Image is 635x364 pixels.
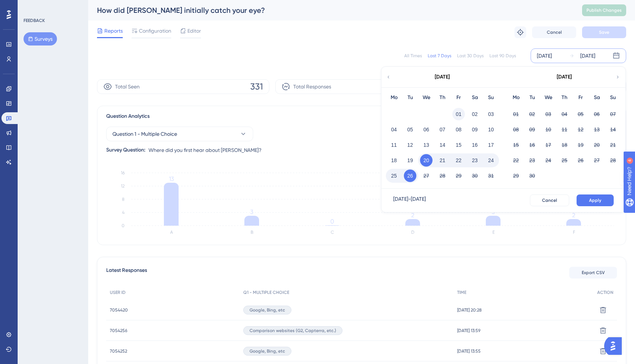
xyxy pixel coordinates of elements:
button: 11 [388,139,400,151]
div: Sa [467,93,483,102]
tspan: 12 [121,183,125,189]
button: 01 [452,108,465,120]
button: 16 [526,139,538,151]
text: E [492,230,495,235]
div: [DATE] - [DATE] [393,194,426,206]
tspan: 16 [121,170,125,175]
button: 25 [558,154,571,167]
span: TIME [457,290,466,295]
div: Sa [589,93,605,102]
div: 4 [51,4,53,10]
button: Question 1 - Multiple Choice [106,127,253,141]
tspan: 0 [122,223,125,228]
div: Fr [451,93,467,102]
text: A [170,230,173,235]
button: 07 [436,123,449,136]
span: Total Seen [115,82,140,91]
button: Apply [577,194,614,206]
button: 07 [607,108,619,120]
button: 13 [420,139,433,151]
span: Export CSV [582,270,605,276]
button: 03 [542,108,555,120]
button: 02 [526,108,538,120]
div: Tu [524,93,540,102]
button: Publish Changes [582,4,626,16]
button: 15 [510,139,522,151]
button: 10 [542,123,555,136]
iframe: UserGuiding AI Assistant Launcher [604,335,626,357]
button: 29 [452,170,465,182]
button: 10 [485,123,497,136]
button: 20 [420,154,433,167]
span: Cancel [542,197,557,203]
div: Mo [508,93,524,102]
div: Mo [386,93,402,102]
button: 22 [510,154,522,167]
button: 06 [591,108,603,120]
tspan: 0 [330,218,334,225]
span: Save [599,29,609,35]
button: 08 [510,123,522,136]
div: [DATE] [557,73,572,81]
span: Where did you first hear about [PERSON_NAME]? [148,146,262,154]
button: 24 [542,154,555,167]
button: 26 [574,154,587,167]
button: 25 [388,170,400,182]
button: 17 [485,139,497,151]
span: Total Responses [293,82,331,91]
button: 05 [404,123,416,136]
span: Question Analytics [106,112,150,121]
span: Q1 - MULTIPLE CHOICE [243,290,289,295]
button: Save [582,26,626,38]
div: Fr [573,93,589,102]
button: 31 [485,170,497,182]
span: Cancel [547,29,562,35]
div: [DATE] [435,73,450,81]
button: 05 [574,108,587,120]
button: 20 [591,139,603,151]
span: Google, Bing, etc [250,307,285,313]
text: C [331,230,334,235]
button: 06 [420,123,433,136]
button: 08 [452,123,465,136]
button: 19 [574,139,587,151]
div: Th [556,93,573,102]
div: All Times [404,53,422,59]
div: We [540,93,556,102]
button: 04 [558,108,571,120]
button: 28 [607,154,619,167]
button: 21 [436,154,449,167]
text: F [573,230,575,235]
button: 29 [510,170,522,182]
button: 18 [558,139,571,151]
span: Latest Responses [106,266,147,279]
span: Question 1 - Multiple Choice [112,130,177,138]
div: FEEDBACK [24,18,45,23]
span: Configuration [139,26,171,35]
div: Th [434,93,451,102]
button: 02 [469,108,481,120]
div: Survey Question: [106,146,146,154]
div: We [418,93,434,102]
tspan: 2 [572,212,575,219]
div: Last 30 Days [457,53,484,59]
button: 27 [420,170,433,182]
text: B [251,230,253,235]
button: 09 [469,123,481,136]
tspan: 8 [122,197,125,202]
tspan: 2 [411,212,414,219]
button: 13 [591,123,603,136]
button: 30 [469,170,481,182]
button: Cancel [532,26,576,38]
div: [DATE] [580,51,595,60]
button: 27 [591,154,603,167]
span: Publish Changes [586,7,622,13]
button: 04 [388,123,400,136]
tspan: 3 [250,208,253,215]
button: 19 [404,154,416,167]
button: 11 [558,123,571,136]
button: 14 [436,139,449,151]
button: 01 [510,108,522,120]
button: 30 [526,170,538,182]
